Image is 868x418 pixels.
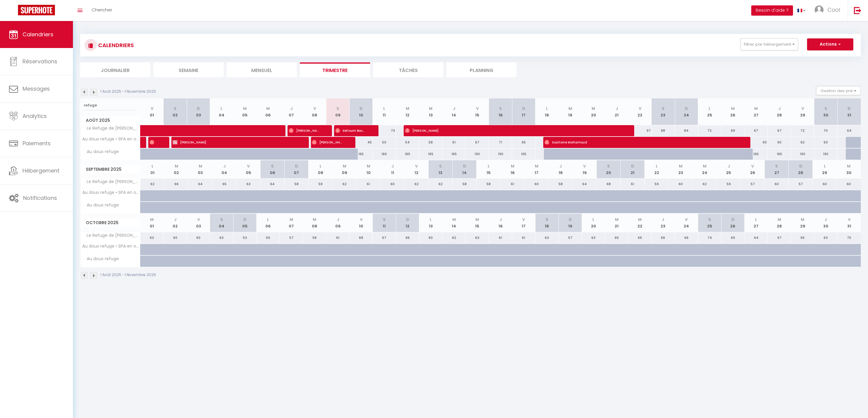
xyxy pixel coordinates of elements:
[477,179,501,190] div: 58
[373,125,396,136] div: 73
[396,149,419,160] div: 165
[768,214,791,232] th: 28
[489,214,512,232] th: 16
[639,106,641,111] abbr: V
[442,98,466,125] th: 14
[360,106,363,111] abbr: D
[210,232,233,243] div: 63
[212,160,237,179] th: 04
[188,179,212,190] div: 64
[261,179,285,190] div: 64
[789,160,813,179] th: 28
[638,217,642,222] abbr: M
[466,149,489,160] div: 190
[744,214,767,232] th: 27
[837,98,861,125] th: 31
[814,137,837,148] div: 63
[499,106,502,111] abbr: S
[837,179,861,190] div: 60
[81,137,141,141] span: Au doux refuge • SPA en option •
[309,160,333,179] th: 08
[568,106,572,111] abbr: M
[295,163,298,169] abbr: D
[333,160,357,179] th: 09
[373,62,443,77] li: Tâches
[615,217,619,222] abbr: M
[405,160,429,179] th: 12
[81,202,120,209] span: Au doux refuge
[419,137,442,148] div: 58
[605,98,628,125] th: 21
[23,167,59,174] span: Hébergement
[824,163,826,169] abbr: L
[662,106,665,111] abbr: S
[140,160,164,179] th: 01
[23,112,47,120] span: Analytics
[477,160,501,179] th: 15
[662,217,664,222] abbr: J
[383,217,386,222] abbr: S
[312,137,343,148] span: [PERSON_NAME] Bittiger
[303,98,326,125] th: 08
[23,58,57,65] span: Réservations
[210,98,233,125] th: 04
[549,160,573,179] th: 18
[247,163,250,169] abbr: V
[97,38,134,52] h3: CALENDRIERS
[373,98,396,125] th: 11
[814,149,837,160] div: 190
[221,106,222,111] abbr: L
[768,98,791,125] th: 28
[488,163,490,169] abbr: L
[453,106,455,111] abbr: J
[754,106,758,111] abbr: M
[175,163,178,169] abbr: M
[814,125,837,136] div: 70
[791,149,814,160] div: 190
[23,140,51,147] span: Paiements
[174,217,176,222] abbr: J
[814,214,837,232] th: 30
[685,106,688,111] abbr: D
[442,137,466,148] div: 61
[92,7,112,13] span: Chercher
[535,163,538,169] abbr: M
[309,179,333,190] div: 59
[814,98,837,125] th: 30
[81,232,141,239] span: Le Refuge de [PERSON_NAME]
[501,179,525,190] div: 61
[721,98,744,125] th: 26
[336,106,339,111] abbr: S
[607,163,610,169] abbr: S
[84,100,137,111] input: Rechercher un logement...
[396,214,419,232] th: 12
[525,179,549,190] div: 60
[522,217,525,222] abbr: V
[597,179,621,190] div: 68
[592,106,595,111] abbr: M
[546,217,548,222] abbr: S
[419,214,442,232] th: 13
[80,165,140,174] span: Septembre 2025
[621,179,645,190] div: 61
[140,214,164,232] th: 01
[149,137,157,148] span: [PERSON_NAME]
[405,125,621,136] span: [PERSON_NAME]
[257,98,280,125] th: 06
[197,106,200,111] abbr: D
[466,137,489,148] div: 67
[813,179,837,190] div: 60
[266,106,270,111] abbr: M
[164,160,188,179] th: 02
[81,125,141,132] span: Le Refuge de [PERSON_NAME]
[597,160,621,179] th: 20
[81,190,141,195] span: Au doux refuge • SPA en option •
[489,149,512,160] div: 190
[349,137,372,148] div: 45
[349,214,372,232] th: 10
[693,160,717,179] th: 24
[290,217,293,222] abbr: M
[549,179,573,190] div: 58
[442,149,466,160] div: 165
[744,149,767,160] div: 165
